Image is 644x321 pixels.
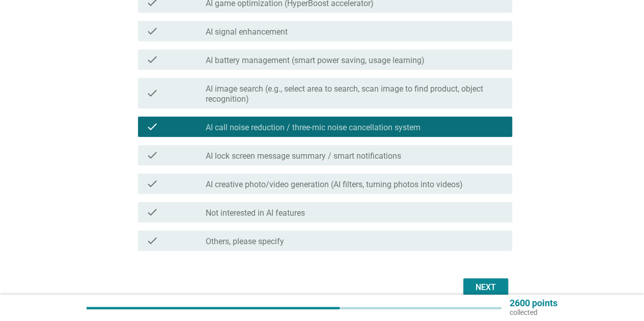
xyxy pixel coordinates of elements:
label: AI battery management (smart power saving, usage learning) [206,55,425,66]
i: check [146,206,158,218]
label: AI image search (e.g., select area to search, scan image to find product, object recognition) [206,84,504,104]
i: check [146,121,158,133]
i: check [146,53,158,66]
label: AI creative photo/video generation (AI filters, turning photos into videos) [206,180,463,190]
p: collected [510,308,557,317]
button: Next [463,278,508,297]
i: check [146,82,158,104]
div: Next [471,281,500,294]
label: AI signal enhancement [206,27,288,37]
label: AI lock screen message summary / smart notifications [206,151,401,161]
label: AI call noise reduction / three-mic noise cancellation system [206,123,421,133]
i: check [146,25,158,37]
label: Not interested in AI features [206,208,305,218]
label: Others, please specify [206,237,284,247]
i: check [146,235,158,247]
i: check [146,149,158,161]
p: 2600 points [510,299,557,308]
i: check [146,178,158,190]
